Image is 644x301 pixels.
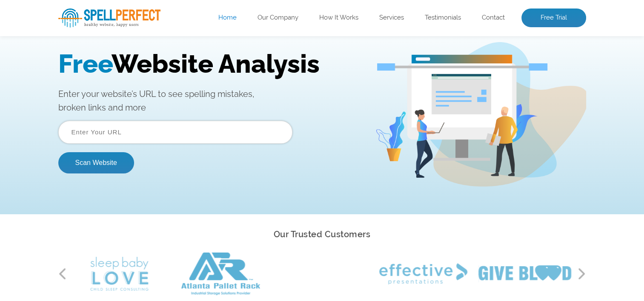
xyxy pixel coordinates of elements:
a: Services [379,14,404,22]
input: Enter Your URL [58,106,292,129]
img: Free Webiste Analysis [375,28,586,172]
a: Contact [482,14,505,22]
img: Sleep Baby Love [90,257,149,291]
a: How It Works [319,14,358,22]
span: Free [58,34,112,64]
a: Free Trial [521,9,586,27]
button: Previous [58,267,67,280]
h2: Our Trusted Customers [58,227,586,242]
button: Scan Website [58,138,134,159]
a: Home [218,14,237,22]
a: Our Company [258,14,298,22]
img: Effective [379,263,467,284]
img: SpellPerfect [58,9,160,28]
p: Enter your website’s URL to see spelling mistakes, broken links and more [58,73,362,100]
h1: Website Analysis [58,34,362,64]
img: Give Blood [478,265,571,282]
button: Next [578,267,586,280]
a: Testimonials [425,14,461,22]
img: Free Webiste Analysis [377,49,547,57]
